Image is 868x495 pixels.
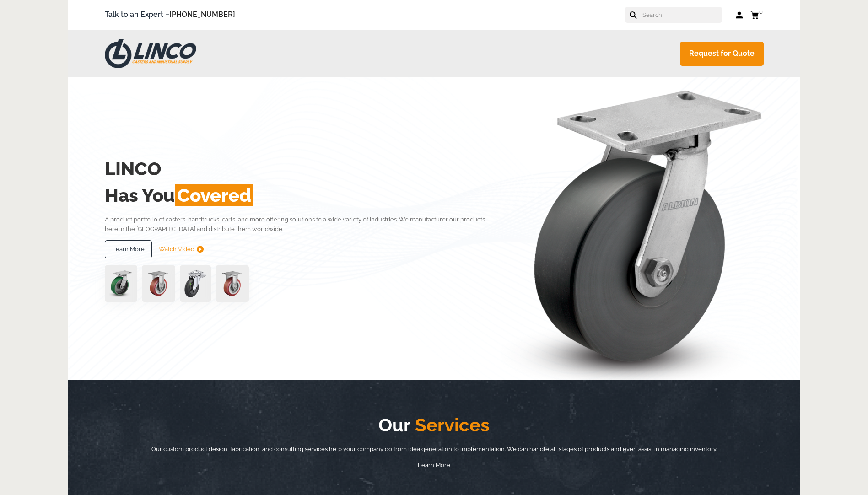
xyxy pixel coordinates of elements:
[105,182,499,209] h2: Has You
[180,265,211,302] img: lvwpp200rst849959jpg-30522-removebg-preview-1.png
[141,444,727,454] p: Our custom product design, fabrication, and consulting services help your company go from idea ge...
[105,156,499,182] h2: LINCO
[105,39,196,68] img: LINCO CASTERS & INDUSTRIAL SUPPLY
[142,265,175,302] img: capture-59611-removebg-preview-1.png
[105,240,152,258] a: Learn More
[736,11,744,20] a: Log in
[141,412,727,438] h2: Our
[216,265,249,302] img: capture-59611-removebg-preview-1.png
[105,9,235,21] span: Talk to an Expert –
[105,265,137,302] img: pn3orx8a-94725-1-1-.png
[410,414,490,436] span: Services
[680,42,764,66] a: Request for Quote
[169,10,235,19] a: [PHONE_NUMBER]
[750,9,764,21] a: 0
[642,7,722,23] input: Search
[197,246,204,253] img: subtract.png
[404,457,464,473] a: Learn More
[175,184,253,206] span: Covered
[501,77,764,380] img: linco_caster
[159,240,204,258] a: Watch Video
[759,8,763,15] span: 0
[105,215,499,234] p: A product portfolio of casters, handtrucks, carts, and more offering solutions to a wide variety ...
